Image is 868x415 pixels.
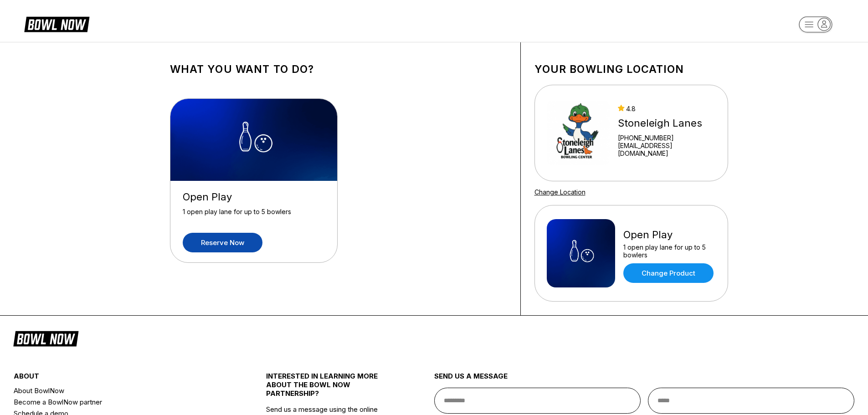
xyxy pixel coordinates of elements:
[183,191,325,203] div: Open Play
[14,385,224,396] a: About BowlNow
[534,63,728,76] h1: Your bowling location
[623,229,716,241] div: Open Play
[266,372,392,405] div: INTERESTED IN LEARNING MORE ABOUT THE BOWL NOW PARTNERSHIP?
[618,105,715,113] div: 4.8
[14,396,224,408] a: Become a BowlNow partner
[534,188,586,196] a: Change Location
[618,134,715,142] div: [PHONE_NUMBER]
[183,208,325,224] div: 1 open play lane for up to 5 bowlers
[170,63,507,76] h1: What you want to do?
[623,243,716,259] div: 1 open play lane for up to 5 bowlers
[547,99,610,167] img: Stoneleigh Lanes
[434,372,855,388] div: send us a message
[547,219,615,287] img: Open Play
[618,142,715,157] a: [EMAIL_ADDRESS][DOMAIN_NAME]
[618,117,715,129] div: Stoneleigh Lanes
[170,99,338,181] img: Open Play
[183,233,262,252] a: Reserve now
[14,372,224,385] div: about
[623,263,714,283] a: Change Product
